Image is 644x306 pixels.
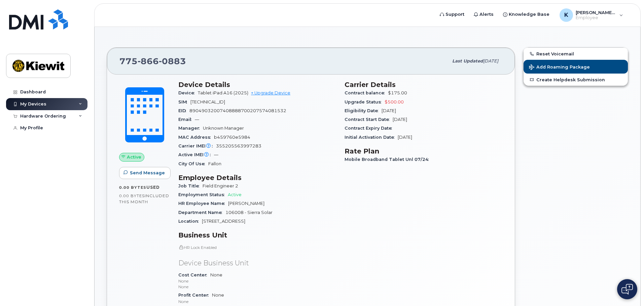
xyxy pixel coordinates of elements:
span: Last updated [452,58,483,63]
span: Job Title [178,183,203,188]
span: 775 [119,56,186,66]
span: [DATE] [398,135,412,140]
span: [TECHNICAL_ID] [190,99,225,104]
span: [DATE] [483,58,498,63]
span: HR Employee Name [178,201,228,206]
span: [DATE] [382,108,396,113]
h3: Device Details [178,81,336,89]
span: Add Roaming Package [529,64,590,71]
span: Device [178,90,198,95]
h3: Rate Plan [345,147,503,155]
span: Contract Start Date [345,117,393,122]
span: Active [228,192,242,197]
span: Active IMEI [178,152,214,157]
p: HR Lock Enabled [178,245,336,250]
span: 355205563997283 [216,143,261,148]
span: Contract Expiry Date [345,126,395,131]
span: $175.00 [388,90,407,95]
span: Fallon [208,161,221,166]
p: None [178,278,336,284]
p: Device Business Unit [178,258,336,268]
span: Cost Center [178,272,210,277]
span: Send Message [130,170,165,176]
p: None [178,299,336,304]
span: Initial Activation Date [345,135,398,140]
span: Field Engineer 2 [203,183,238,188]
p: None [178,284,336,290]
span: Contract balance [345,90,388,95]
button: Reset Voicemail [524,48,628,60]
span: — [195,117,199,122]
span: b459760e5984 [214,135,250,140]
h3: Carrier Details [345,81,503,89]
button: Send Message [119,167,171,179]
a: + Upgrade Device [251,90,290,95]
span: City Of Use [178,161,208,166]
span: 89049032007408888700207574081532 [189,108,286,113]
span: — [214,152,218,157]
span: Tablet iPad A16 (2025) [198,90,248,95]
span: [DATE] [393,117,407,122]
span: Unknown Manager [203,126,244,131]
span: Location [178,219,202,224]
a: Create Helpdesk Submission [524,74,628,86]
span: Email [178,117,195,122]
span: EID [178,108,189,113]
span: Carrier IMEI [178,143,216,148]
span: Manager [178,126,203,131]
span: $500.00 [385,99,404,104]
span: Profit Center [178,293,212,298]
h3: Business Unit [178,231,336,239]
span: 0.00 Bytes [119,185,146,190]
h3: Employee Details [178,174,336,182]
button: Add Roaming Package [524,60,628,74]
span: 0883 [159,56,186,66]
span: Department Name [178,210,225,215]
span: used [146,185,160,190]
span: None [178,272,336,290]
span: [PERSON_NAME] [228,201,264,206]
span: SIM [178,99,190,104]
span: 0.00 Bytes [119,193,145,198]
img: Open chat [621,284,633,295]
span: Upgrade Status [345,99,385,104]
span: Eligibility Date [345,108,382,113]
span: MAC Address [178,135,214,140]
span: 866 [138,56,159,66]
span: Employment Status [178,192,228,197]
span: [STREET_ADDRESS] [202,219,245,224]
span: 106008 - Sierra Solar [225,210,273,215]
span: Mobile Broadband Tablet Unl 07/24 [345,157,432,162]
span: Active [127,154,141,160]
